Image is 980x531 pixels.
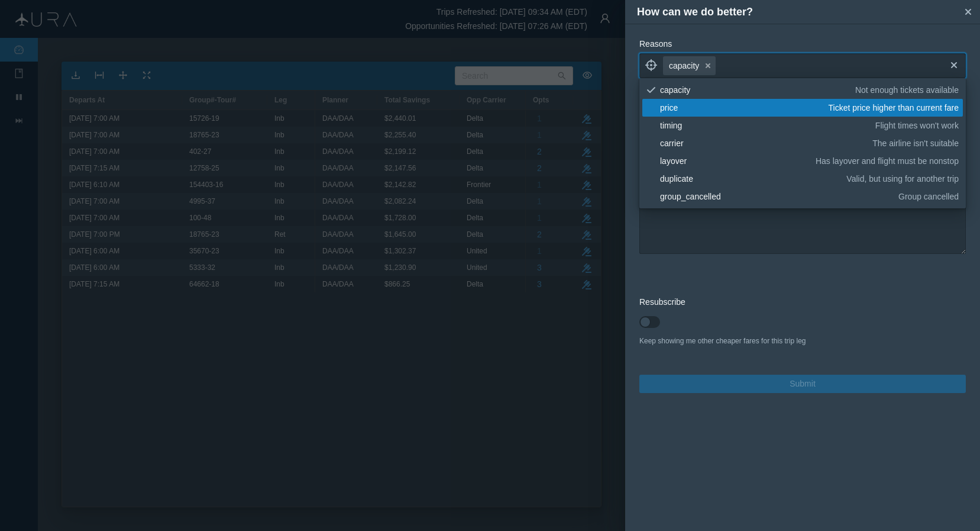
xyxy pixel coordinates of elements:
[959,3,977,21] button: Close
[898,191,959,202] span: Group cancelled
[846,173,959,185] span: Valid, but using for another trip
[816,155,959,167] span: Has layover and flight must be nonstop
[639,375,966,393] button: Submit
[660,84,851,96] div: capacity
[660,173,842,185] div: duplicate
[855,84,959,96] span: Not enough tickets available
[872,137,959,149] span: The airline isn't suitable
[829,102,959,114] span: Ticket price higher than current fare
[660,191,894,202] div: group_cancelled
[660,120,871,131] div: timing
[639,297,685,307] span: Resubscribe
[639,39,672,49] span: Reasons
[660,155,811,167] div: layover
[660,137,868,149] div: carrier
[669,60,699,72] span: capacity
[639,336,966,346] div: Keep showing me other cheaper fares for this trip leg
[637,4,959,20] h4: How can we do better?
[875,120,959,131] span: Flight times won't work
[660,102,824,114] div: price
[790,378,816,390] span: Submit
